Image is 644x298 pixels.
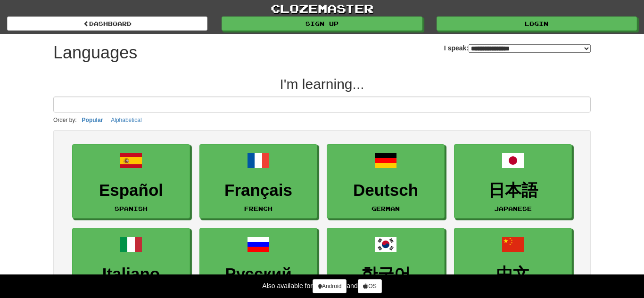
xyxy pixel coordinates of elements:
h3: 日本語 [459,181,567,200]
h3: Español [77,181,185,200]
a: DeutschGerman [327,144,445,219]
a: 日本語Japanese [454,144,572,219]
a: EspañolSpanish [72,144,190,219]
a: iOS [358,279,382,293]
h3: Русский [205,265,312,283]
small: Spanish [115,205,148,212]
a: Login [437,16,637,31]
small: Japanese [494,205,532,212]
button: Popular [79,115,106,125]
h3: 한국어 [332,265,439,283]
a: dashboard [7,16,207,31]
select: I speak: [469,44,591,53]
a: FrançaisFrench [199,144,317,219]
h2: I'm learning... [53,76,591,92]
button: Alphabetical [108,115,144,125]
a: Sign up [222,16,422,31]
h3: Italiano [77,265,185,283]
small: German [372,205,400,212]
h1: Languages [53,43,137,62]
small: French [244,205,272,212]
h3: Deutsch [332,181,439,200]
small: Order by: [53,117,77,123]
a: Android [313,279,347,293]
h3: Français [205,181,312,200]
label: I speak: [444,43,591,53]
h3: 中文 [459,265,567,283]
